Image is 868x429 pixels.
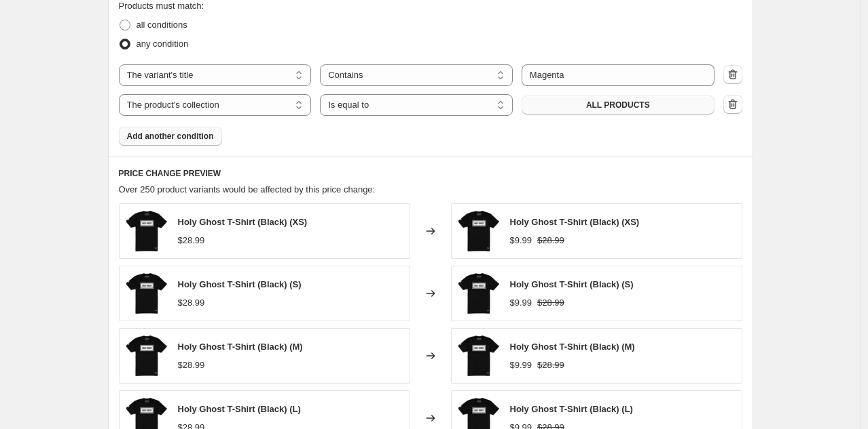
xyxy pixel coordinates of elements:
div: $9.99 [510,296,532,310]
img: HolyGhostT-Shirt_Black_39875283-272b-4f86-968a-5929d7a632a0_80x.jpg [458,273,499,314]
strike: $28.99 [537,234,564,247]
span: Holy Ghost T-Shirt (Black) (XS) [178,217,308,227]
span: Holy Ghost T-Shirt (Black) (XS) [510,217,640,227]
button: Add another condition [119,127,222,146]
strike: $28.99 [537,296,564,310]
div: $9.99 [510,359,532,372]
span: any condition [137,39,189,49]
button: ALL PRODUCTS [522,96,715,115]
span: all conditions [137,20,187,30]
img: HolyGhostT-Shirt_Black_39875283-272b-4f86-968a-5929d7a632a0_80x.jpg [458,335,499,376]
span: Products must match: [119,1,204,11]
div: $28.99 [178,296,205,310]
img: HolyGhostT-Shirt_Black_39875283-272b-4f86-968a-5929d7a632a0_80x.jpg [458,211,499,251]
img: HolyGhostT-Shirt_Black_39875283-272b-4f86-968a-5929d7a632a0_80x.jpg [126,211,167,251]
h6: PRICE CHANGE PREVIEW [119,168,742,179]
div: $28.99 [178,234,205,247]
strike: $28.99 [537,359,564,372]
img: HolyGhostT-Shirt_Black_39875283-272b-4f86-968a-5929d7a632a0_80x.jpg [126,273,167,314]
div: $9.99 [510,234,532,247]
span: Holy Ghost T-Shirt (Black) (L) [178,404,301,414]
span: Holy Ghost T-Shirt (Black) (L) [510,404,633,414]
span: ALL PRODUCTS [586,100,650,110]
img: HolyGhostT-Shirt_Black_39875283-272b-4f86-968a-5929d7a632a0_80x.jpg [126,335,167,376]
span: Add another condition [127,131,214,142]
span: Holy Ghost T-Shirt (Black) (M) [178,342,303,352]
span: Holy Ghost T-Shirt (Black) (S) [510,279,634,289]
span: Holy Ghost T-Shirt (Black) (S) [178,279,302,289]
span: Over 250 product variants would be affected by this price change: [119,184,376,195]
div: $28.99 [178,359,205,372]
span: Holy Ghost T-Shirt (Black) (M) [510,342,635,352]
